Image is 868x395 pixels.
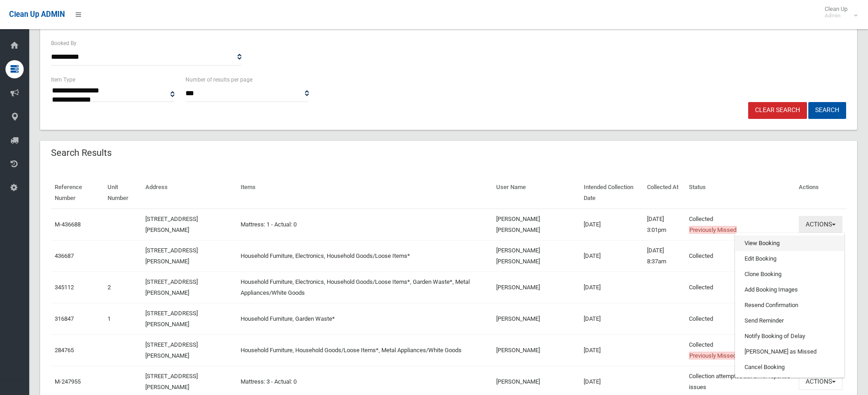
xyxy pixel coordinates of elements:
a: M-247955 [55,378,81,385]
a: [STREET_ADDRESS][PERSON_NAME] [145,341,198,359]
th: Status [685,177,795,209]
td: Collected [685,334,795,366]
span: Previously Missed [689,352,737,359]
a: 284765 [55,347,74,354]
td: [DATE] 8:37am [643,240,686,272]
a: M-436688 [55,221,81,228]
a: Cancel Booking [735,359,844,375]
button: Search [808,102,846,119]
th: User Name [493,177,580,209]
td: Mattress: 1 - Actual: 0 [237,209,493,241]
a: Add Booking Images [735,282,844,298]
small: Admin [825,12,847,19]
td: [DATE] [580,240,643,272]
button: Actions [799,216,842,233]
td: [PERSON_NAME] [PERSON_NAME] [493,209,580,241]
a: [PERSON_NAME] as Missed [735,344,844,359]
a: 316847 [55,315,74,322]
a: [STREET_ADDRESS][PERSON_NAME] [145,278,198,296]
td: Collected [685,240,795,272]
th: Intended Collection Date [580,177,643,209]
td: 1 [104,303,142,334]
td: [DATE] [580,303,643,334]
a: [STREET_ADDRESS][PERSON_NAME] [145,247,198,265]
label: Booked By [51,38,77,48]
td: [DATE] [580,334,643,366]
a: Notify Booking of Delay [735,328,844,344]
td: [PERSON_NAME] [493,303,580,334]
td: Collected [685,303,795,334]
a: Edit Booking [735,251,844,267]
label: Number of results per page [185,75,252,85]
th: Items [237,177,493,209]
a: Clone Booking [735,267,844,282]
a: Resend Confirmation [735,298,844,313]
td: [PERSON_NAME] [493,272,580,303]
span: Clean Up [820,5,857,19]
td: [DATE] [580,272,643,303]
span: Clean Up ADMIN [9,10,65,19]
a: [STREET_ADDRESS][PERSON_NAME] [145,215,198,233]
td: Collected [685,209,795,241]
td: Household Furniture, Electronics, Household Goods/Loose Items*, Garden Waste*, Metal Appliances/W... [237,272,493,303]
a: [STREET_ADDRESS][PERSON_NAME] [145,310,198,328]
header: Search Results [40,144,123,162]
td: [PERSON_NAME] [493,334,580,366]
th: Address [142,177,237,209]
td: Household Furniture, Household Goods/Loose Items*, Metal Appliances/White Goods [237,334,493,366]
a: [STREET_ADDRESS][PERSON_NAME] [145,373,198,390]
label: Item Type [51,75,75,85]
a: 345112 [55,284,74,291]
span: Previously Missed [689,226,737,234]
a: Clear Search [748,102,807,119]
th: Collected At [643,177,686,209]
th: Reference Number [51,177,104,209]
a: View Booking [735,236,844,251]
button: Actions [799,373,842,390]
td: Household Furniture, Garden Waste* [237,303,493,334]
td: Collected [685,272,795,303]
td: [DATE] 3:01pm [643,209,686,241]
th: Unit Number [104,177,142,209]
th: Actions [795,177,846,209]
td: [DATE] [580,209,643,241]
td: Household Furniture, Electronics, Household Goods/Loose Items* [237,240,493,272]
a: Send Reminder [735,313,844,328]
a: 436687 [55,252,74,259]
td: 2 [104,272,142,303]
td: [PERSON_NAME] [PERSON_NAME] [493,240,580,272]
